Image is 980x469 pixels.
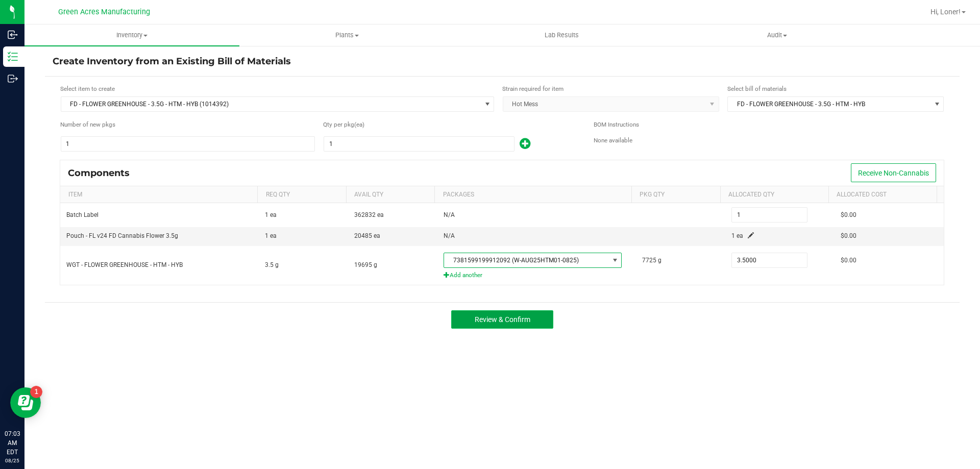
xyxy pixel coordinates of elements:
[66,211,99,218] span: Batch Label
[444,232,455,239] span: N/A
[66,232,178,239] span: Pouch - FL v24 FD Cannabis Flower 3.5g
[841,257,856,264] span: $0.00
[60,120,115,130] span: Number of new packages to create
[58,8,150,16] span: Green Acres Manufacturing
[531,31,593,40] span: Lab Results
[68,167,137,179] div: Components
[454,24,669,46] a: Lab Results
[265,211,277,218] span: 1 ea
[631,186,720,204] th: Pkg Qty
[475,315,530,324] span: Review & Confirm
[858,169,929,177] span: Receive Non-Cannabis
[930,8,961,16] span: Hi, Loner!
[30,386,42,398] iframe: Resource center unread badge
[354,120,363,130] span: (ea)
[240,31,454,40] span: Plants
[354,261,377,268] span: 19695 g
[514,142,530,150] span: Add new output
[354,232,380,239] span: 20485 ea
[346,186,435,204] th: Avail Qty
[265,232,277,239] span: 1 ea
[239,24,454,46] a: Plants
[323,120,354,130] span: Quantity per package (ea)
[594,137,632,144] span: None available
[841,232,856,239] span: $0.00
[10,387,41,418] iframe: Resource center
[53,55,952,68] h4: Create Inventory from an Existing Bill of Materials
[24,31,239,40] span: Inventory
[5,457,20,464] p: 08/25
[354,211,384,218] span: 362832 ea
[8,52,18,62] inline-svg: Inventory
[828,186,937,204] th: Allocated Cost
[720,186,828,204] th: Allocated Qty
[434,186,631,204] th: Packages
[727,85,787,92] span: Select bill of materials
[8,30,18,40] inline-svg: Inbound
[444,211,455,218] span: N/A
[444,270,630,280] span: Add another
[728,97,930,111] span: FD - FLOWER GREENHOUSE - 3.5G - HTM - HYB
[851,163,936,182] button: Receive Non-Cannabis
[61,97,481,111] span: FD - FLOWER GREENHOUSE - 3.5G - HTM - HYB (1014392)
[841,211,856,218] span: $0.00
[66,261,183,268] span: WGT - FLOWER GREENHOUSE - HTM - HYB
[594,121,639,128] span: BOM Instructions
[502,85,563,92] span: Strain required for item
[731,232,743,239] span: 1 ea
[60,186,257,204] th: Item
[24,24,239,46] a: Inventory
[265,261,279,268] span: 3.5 g
[5,429,20,457] p: 07:03 AM EDT
[60,85,115,92] span: Select item to create
[451,310,553,329] button: Review & Confirm
[642,257,661,264] span: 7725 g
[670,31,884,40] span: Audit
[257,186,346,204] th: Req Qty
[670,24,885,46] a: Audit
[8,73,18,84] inline-svg: Outbound
[444,253,608,267] span: 7381599199912092 (W-AUG25HTM01-0825)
